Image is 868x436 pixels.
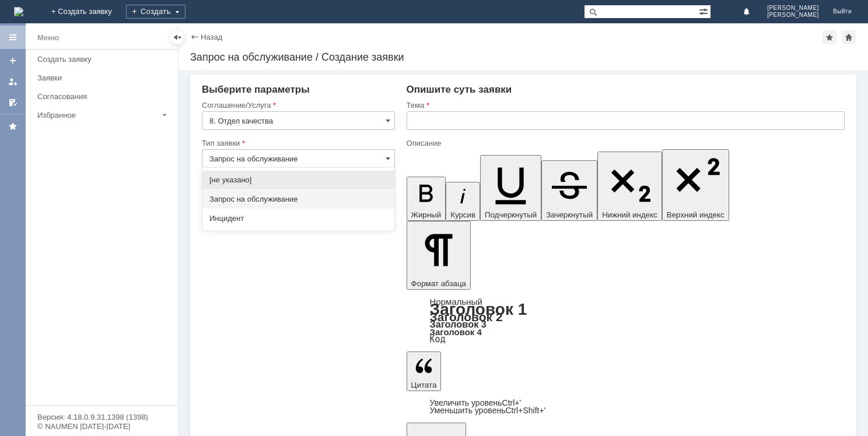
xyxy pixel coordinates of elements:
div: Тема [407,101,842,109]
div: Формат абзаца [407,298,845,343]
span: Ctrl+Shift+' [505,406,545,415]
div: Избранное [37,111,157,119]
div: Создать [126,5,185,19]
button: Верхний индекс [662,149,729,221]
a: Мои согласования [3,93,22,112]
div: Согласования [37,92,170,101]
div: Заявки [37,73,170,82]
a: Код [430,334,446,344]
button: Цитата [407,351,442,391]
button: Жирный [407,177,446,221]
a: Создать заявку [3,51,22,70]
span: Инцидент [209,214,387,223]
button: Нижний индекс [597,152,662,221]
div: Сделать домашней страницей [842,30,856,44]
button: Зачеркнутый [541,160,597,221]
button: Формат абзаца [407,221,471,290]
span: Подчеркнутый [485,210,537,219]
span: Расширенный поиск [699,5,710,16]
div: Цитата [407,399,845,414]
a: Заголовок 3 [430,319,487,329]
a: Назад [201,33,222,41]
a: Заголовок 1 [430,300,527,318]
div: Меню [37,31,59,45]
a: Мои заявки [3,72,22,91]
a: Decrease [430,406,546,415]
a: Заголовок 4 [430,327,482,337]
div: Создать заявку [37,55,170,64]
span: Цитата [411,381,437,389]
div: Скрыть меню [170,30,184,44]
span: Опишите суть заявки [407,84,512,95]
span: [PERSON_NAME] [767,5,819,12]
a: Increase [430,398,521,407]
div: Версия: 4.18.0.9.31.1398 (1398) [37,413,166,421]
span: Жирный [411,210,442,219]
span: Выберите параметры [202,84,310,95]
span: [PERSON_NAME] [767,12,819,19]
span: Курсив [450,210,475,219]
span: Формат абзаца [411,279,466,288]
div: Добавить в избранное [822,30,836,44]
span: [не указано] [209,175,387,185]
span: Зачеркнутый [546,210,593,219]
button: Курсив [446,182,480,221]
span: Верхний индекс [667,210,724,219]
div: Описание [407,139,842,147]
span: Нижний индекс [602,210,657,219]
a: Согласования [33,87,175,106]
button: Подчеркнутый [480,155,541,221]
a: Нормальный [430,297,482,307]
div: Соглашение/Услуга [202,101,393,109]
img: logo [14,7,23,16]
a: Перейти на домашнюю страницу [14,7,23,16]
a: Заголовок 2 [430,310,503,324]
span: Ctrl+' [502,398,521,407]
div: Тип заявки [202,139,393,147]
div: Запрос на обслуживание / Создание заявки [190,51,856,63]
div: © NAUMEN [DATE]-[DATE] [37,423,166,430]
span: Запрос на обслуживание [209,195,387,204]
a: Заявки [33,69,175,87]
a: Создать заявку [33,50,175,68]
